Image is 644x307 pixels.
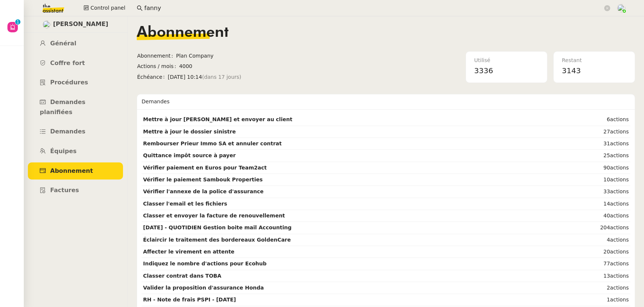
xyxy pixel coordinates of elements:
td: 14 [573,198,630,210]
strong: Rembourser Prieur Immo SA et annuler contrat [143,140,282,146]
span: actions [610,140,629,146]
span: actions [610,201,629,207]
strong: Valider la proposition d'assurance Honda [143,285,264,291]
span: actions [610,213,629,219]
button: Control panel [79,3,130,13]
a: Équipes [28,143,123,160]
strong: Éclaircir le traitement des bordereaux GoldenCare [143,237,291,243]
td: 33 [573,186,630,198]
strong: Classer et envoyer la facture de renouvellement [143,213,285,219]
td: 204 [573,222,630,234]
a: Procédures [28,74,123,91]
strong: Indiquez le nombre d'actions pour Ecohub [143,261,266,266]
strong: RH - Note de frais PSPI - [DATE] [143,297,236,303]
strong: Vérifier l'annexe de la police d'assurance [143,188,263,194]
div: Demandes [142,94,630,109]
a: Abonnement [28,162,123,180]
span: actions [610,129,629,135]
td: 1 [573,294,630,306]
img: users%2FNTfmycKsCFdqp6LX6USf2FmuPJo2%2Favatar%2Fprofile-pic%20(1).png [617,4,625,12]
span: 4000 [179,62,327,71]
span: Procédures [50,79,88,86]
span: actions [610,177,629,182]
span: 3336 [474,66,493,75]
span: Plan Company [176,52,327,60]
strong: Classer contrat dans TOBA [143,273,221,279]
td: 20 [573,246,630,258]
p: 1 [16,19,19,26]
span: actions [610,188,629,194]
span: Échéance [137,73,168,81]
span: Coffre fort [50,59,85,67]
strong: Quittance impôt source à payer [143,152,236,158]
td: 4 [573,234,630,246]
span: Abonnement [50,167,93,174]
a: Demandes planifiées [28,94,123,121]
a: Coffre fort [28,55,123,72]
span: actions [610,261,629,266]
span: Demandes planifiées [40,98,85,116]
span: actions [610,116,629,122]
span: (dans 17 jours) [202,73,242,81]
strong: Mettre à jour le dossier sinistre [143,129,236,135]
td: 6 [573,114,630,126]
span: Control panel [90,4,125,12]
strong: Classer l'email et les fichiers [143,201,227,207]
span: [DATE] 10:14 [168,73,327,81]
td: 40 [573,210,630,222]
span: actions [610,165,629,171]
td: 10 [573,174,630,186]
nz-badge-sup: 1 [15,19,20,25]
a: Demandes [28,123,123,140]
strong: Vérifier le paiement Sambouk Properties [143,177,263,182]
span: actions [610,285,629,291]
strong: [DATE] - QUOTIDIEN Gestion boite mail Accounting [143,224,292,230]
span: actions [610,273,629,279]
td: 31 [573,138,630,150]
span: actions [610,297,629,303]
span: Abonnement [137,52,176,60]
span: Général [50,40,76,47]
span: 3143 [562,66,581,75]
td: 13 [573,270,630,282]
span: [PERSON_NAME] [53,19,109,29]
td: 27 [573,126,630,138]
span: actions [610,224,629,230]
td: 2 [573,282,630,294]
strong: Affecter le virement en attente [143,249,234,255]
strong: Mettre à jour [PERSON_NAME] et envoyer au client [143,116,292,122]
span: actions [610,249,629,255]
span: Demandes [50,128,85,135]
td: 77 [573,258,630,270]
span: actions [610,237,629,243]
input: Rechercher [144,3,603,13]
span: Abonnement [137,25,229,40]
strong: Vérifier paiement en Euros pour Team2act [143,165,267,171]
div: Restant [562,56,627,65]
span: actions [610,152,629,158]
div: Utilisé [474,56,539,65]
span: Équipes [50,148,77,155]
td: 25 [573,150,630,162]
span: Factures [50,187,79,194]
a: Général [28,35,123,52]
td: 90 [573,162,630,174]
span: Actions / mois [137,62,179,71]
img: users%2Fa6PbEmLwvGXylUqKytRPpDpAx153%2Favatar%2Ffanny.png [43,20,51,29]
